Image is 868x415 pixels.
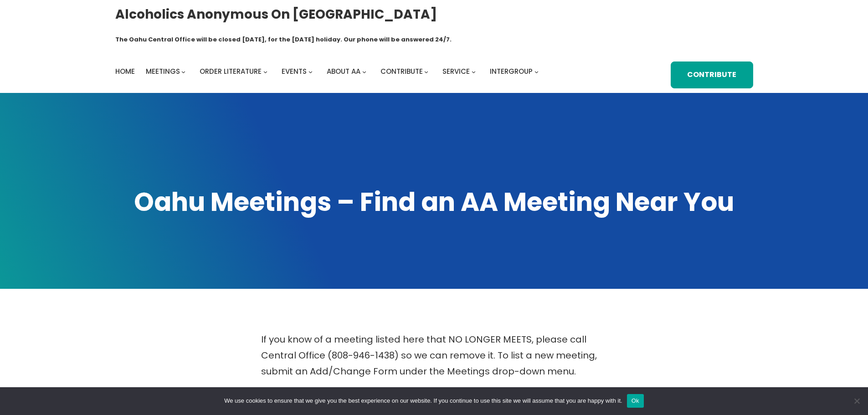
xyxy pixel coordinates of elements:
span: About AA [327,67,360,76]
button: Order Literature submenu [263,70,267,74]
span: Home [115,67,135,76]
button: Intergroup submenu [534,70,539,74]
button: Service submenu [472,70,476,74]
a: Home [115,65,135,78]
button: About AA submenu [362,70,366,74]
span: Order Literature [200,67,262,76]
a: Meetings [146,65,180,78]
span: Intergroup [490,67,533,76]
a: Service [442,65,470,78]
button: Events submenu [308,70,313,74]
h1: Oahu Meetings – Find an AA Meeting Near You [115,185,753,220]
span: Service [442,67,470,76]
p: If you know of a meeting listed here that NO LONGER MEETS, please call Central Office (808-946-14... [261,332,607,379]
a: Contribute [671,61,753,88]
a: Intergroup [490,65,533,78]
a: Alcoholics Anonymous on [GEOGRAPHIC_DATA] [115,3,437,26]
h1: The Oahu Central Office will be closed [DATE], for the [DATE] holiday. Our phone will be answered... [115,35,452,44]
span: No [852,396,861,405]
span: Meetings [146,67,180,76]
nav: Intergroup [115,65,542,78]
button: Contribute submenu [424,70,428,74]
a: About AA [327,65,360,78]
a: Contribute [380,65,423,78]
a: Events [282,65,307,78]
button: Meetings submenu [181,70,185,74]
span: Events [282,67,307,76]
span: We use cookies to ensure that we give you the best experience on our website. If you continue to ... [224,396,622,405]
span: Contribute [380,67,423,76]
button: Ok [627,394,644,408]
